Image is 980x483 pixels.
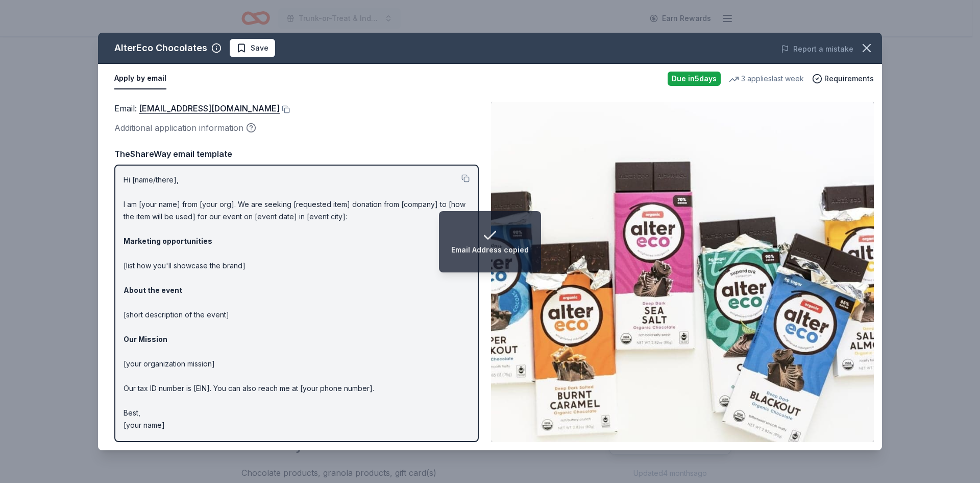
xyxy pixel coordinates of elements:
[124,286,182,294] strong: About the event
[451,244,529,256] div: Email Address copied
[139,102,280,115] a: [EMAIL_ADDRESS][DOMAIN_NAME]
[668,72,721,86] div: Due in 5 days
[729,73,804,85] div: 3 applies last week
[124,174,470,431] p: Hi [name/there], I am [your name] from [your org]. We are seeking [requested item] donation from ...
[230,39,275,57] button: Save
[114,121,479,134] div: Additional application information
[114,103,280,113] span: Email :
[114,68,166,89] button: Apply by email
[491,102,874,442] img: Image for AlterEco Chocolates
[251,42,268,54] span: Save
[824,73,874,85] span: Requirements
[124,237,212,245] strong: Marketing opportunities
[124,335,167,343] strong: Our Mission
[114,40,207,56] div: AlterEco Chocolates
[781,43,853,55] button: Report a mistake
[812,73,874,85] button: Requirements
[114,147,479,160] div: TheShareWay email template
